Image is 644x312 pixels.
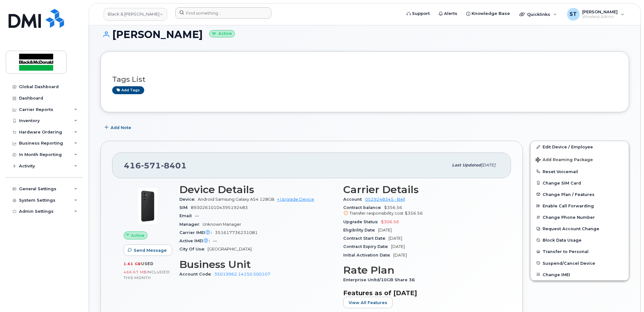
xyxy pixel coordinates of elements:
[343,289,499,297] h3: Features as of [DATE]
[543,192,595,197] span: Change Plan / Features
[343,205,384,210] span: Contract balance
[100,29,629,40] h1: [PERSON_NAME]
[531,177,629,189] button: Change SIM Card
[389,236,402,241] span: [DATE]
[111,125,131,131] span: Add Note
[131,232,145,238] span: Active
[343,219,381,224] span: Upgrade Status
[198,197,274,202] span: Android Samsung Galaxy A54 128GB
[452,163,481,167] span: Last updated
[175,7,271,19] input: Find something...
[179,238,213,243] span: Active IMEI
[179,272,214,276] span: Account Code
[563,8,629,21] div: Sogand Tavakoli
[536,157,593,163] span: Add Roaming Package
[543,204,594,208] span: Enable Call Forwarding
[179,184,336,195] h3: Device Details
[277,197,314,202] a: + Upgrade Device
[365,197,405,202] a: 0529248345 - Bell
[134,247,167,253] span: Send Message
[343,184,499,195] h3: Carrier Details
[531,153,629,166] button: Add Roaming Package
[531,269,629,280] button: Change IMEI
[405,211,423,216] span: $356.56
[531,141,629,153] a: Edit Device / Employee
[481,163,495,167] span: [DATE]
[208,247,252,251] span: [GEOGRAPHIC_DATA]
[531,257,629,269] button: Suspend/Cancel Device
[124,262,141,266] span: 1.61 GB
[531,211,629,223] button: Change Phone Number
[531,200,629,211] button: Enable Call Forwarding
[343,244,391,249] span: Contract Expiry Date
[531,166,629,177] button: Reset Voicemail
[531,246,629,257] button: Transfer to Personal
[531,234,629,246] button: Block Data Usage
[343,253,393,257] span: Initial Activation Date
[214,272,270,276] a: 35019962.14150.500107
[343,297,393,308] button: View All Features
[161,161,187,170] span: 8401
[141,161,161,170] span: 571
[124,270,147,274] span: 466.67 MB
[343,205,499,217] span: $356.56
[203,222,241,227] span: Unknown Manager
[179,205,191,210] span: SIM
[179,230,215,235] span: Carrier IMEI
[349,300,387,306] span: View All Features
[213,238,217,243] span: —
[582,14,618,19] span: Wireless Admin
[104,8,167,21] a: Black & McDonald
[179,213,195,218] span: Email
[215,230,258,235] span: 351617736231081
[191,205,248,210] span: 89302610104395192483
[391,244,405,249] span: [DATE]
[129,187,167,225] img: image20231002-3703462-17nx3v8.jpeg
[343,228,378,232] span: Eligibility Date
[124,161,187,170] span: 416
[179,197,198,202] span: Device
[381,219,399,224] span: $306.56
[195,213,199,218] span: —
[343,197,365,202] span: Account
[350,211,403,216] span: Transfer responsibility cost
[570,10,577,18] span: ST
[179,222,203,227] span: Manager
[209,30,235,37] small: Active
[543,261,595,265] span: Suspend/Cancel Device
[343,264,499,276] h3: Rate Plan
[179,247,208,251] span: City Of Use
[100,122,137,133] button: Add Note
[112,86,144,94] a: Add tags
[124,270,170,280] span: included this month
[141,261,154,266] span: used
[393,253,407,257] span: [DATE]
[378,228,392,232] span: [DATE]
[124,244,172,256] button: Send Message
[343,236,389,241] span: Contract Start Date
[343,277,418,282] span: Enterprise Unltd/10GB Share 36
[112,75,617,83] h3: Tags List
[531,223,629,234] button: Request Account Change
[515,8,561,21] div: Quicklinks
[179,259,336,270] h3: Business Unit
[531,189,629,200] button: Change Plan / Features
